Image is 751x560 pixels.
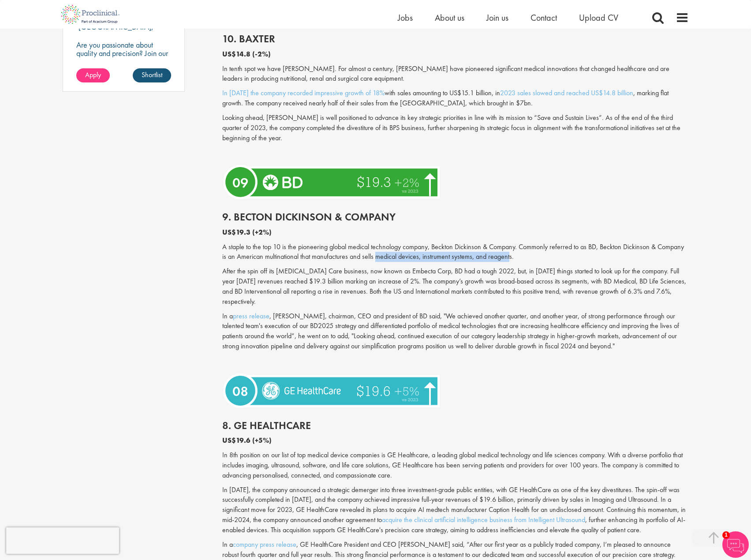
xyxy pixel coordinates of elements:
[398,12,413,23] a: Jobs
[222,64,689,84] p: In tenth spot we have [PERSON_NAME]. For almost a century, [PERSON_NAME] have pioneered significa...
[222,266,689,306] p: After the spin off its [MEDICAL_DATA] Care business, now known as Embecta Corp, BD had a tough 20...
[222,49,271,59] b: US$14.8 (-2%)
[222,33,689,45] h2: 10. Baxter
[722,531,749,558] img: Chatbot
[435,12,464,23] a: About us
[486,12,508,23] a: Join us
[382,515,585,524] a: acquire the clinical artificial intelligence business from Intelligent Ultrasound
[233,540,296,549] a: company press release
[76,41,172,82] p: Are you passionate about quality and precision? Join our client as a Distribution Director and he...
[222,311,689,351] p: In a , [PERSON_NAME], chairman, CEO and president of BD said, "We achieved another quarter, and a...
[222,450,689,481] p: In 8th position on our list of top medical device companies is GE Healthcare, a leading global me...
[222,228,272,237] b: US$19.3 (+2%)
[76,68,110,82] a: Apply
[500,88,633,97] a: 2023 sales slowed and reached US$14.8 billion
[579,12,618,23] a: Upload CV
[531,12,557,23] a: Contact
[233,311,269,321] a: press release
[222,211,689,223] h2: 9. Becton Dickinson & Company
[85,70,101,79] span: Apply
[222,436,272,445] b: US$19.6 (+5%)
[6,527,119,554] iframe: reCAPTCHA
[222,113,689,143] p: Looking ahead, [PERSON_NAME] is well positioned to advance its key strategic priorities in line w...
[222,420,689,431] h2: 8. GE HealthCare
[222,242,689,262] p: A staple to the top 10 is the pioneering global medical technology company, Beckton Dickinson & C...
[222,88,385,97] a: In [DATE] the company recorded impressive growth of 18%
[722,531,730,539] span: 1
[222,485,689,535] p: In [DATE], the company announced a strategic demerger into three investment-grade public entities...
[222,88,689,108] p: with sales amounting to US$15.1 billion, in , marking flat growth. The company received nearly ha...
[76,22,153,40] p: [GEOGRAPHIC_DATA], [GEOGRAPHIC_DATA]
[133,68,171,82] a: Shortlist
